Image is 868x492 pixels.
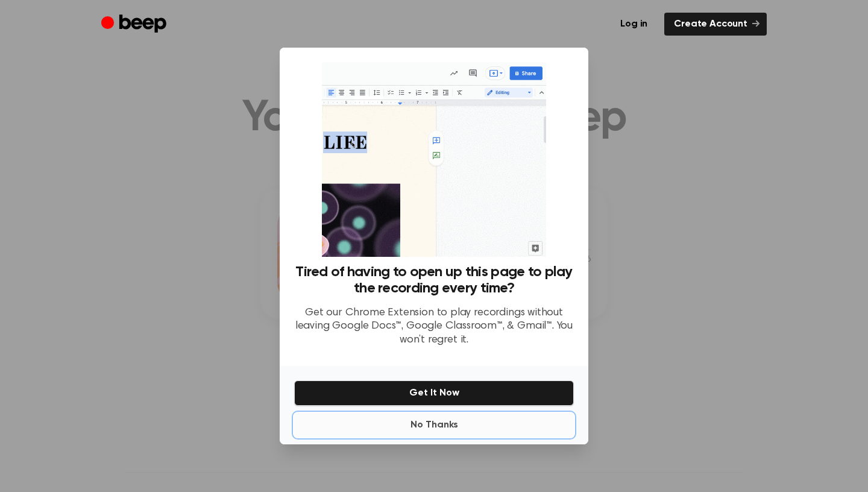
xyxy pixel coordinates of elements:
p: Get our Chrome Extension to play recordings without leaving Google Docs™, Google Classroom™, & Gm... [294,306,574,347]
button: No Thanks [294,413,574,437]
a: Log in [611,13,657,36]
a: Create Account [664,13,767,36]
button: Get It Now [294,380,574,406]
h3: Tired of having to open up this page to play the recording every time? [294,264,574,297]
a: Beep [101,13,169,36]
img: Beep extension in action [322,62,546,257]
